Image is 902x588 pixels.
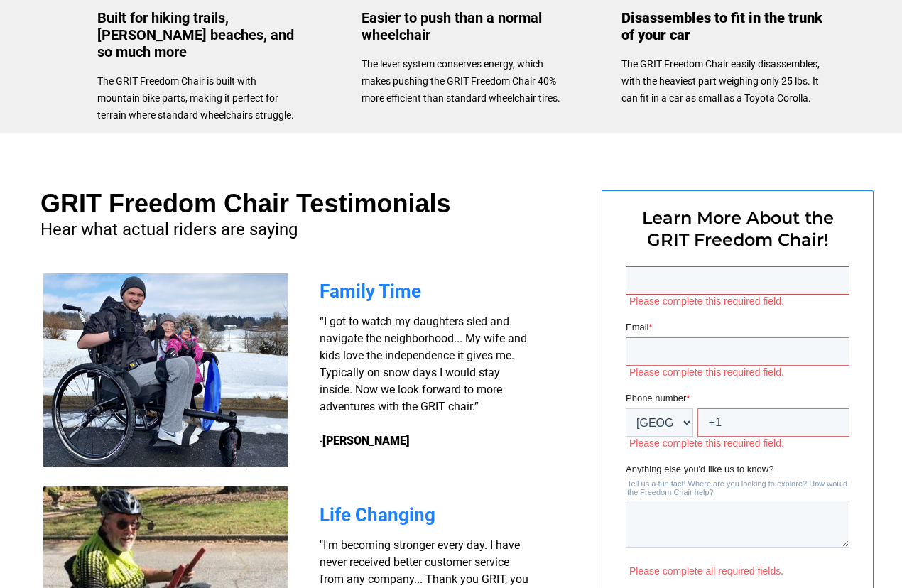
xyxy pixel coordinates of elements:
span: Hear what actual riders are saying [40,219,298,239]
span: The GRIT Freedom Chair is built with mountain bike parts, making it perfect for terrain where sta... [97,75,294,121]
span: Life Changing [320,504,435,526]
span: Learn More About the GRIT Freedom Chair! [642,207,834,250]
span: The lever system conserves energy, which makes pushing the GRIT Freedom Chair 40% more efficient ... [362,58,560,104]
span: Easier to push than a normal wheelchair [362,9,542,43]
span: Family Time [320,281,421,302]
span: GRIT Freedom Chair Testimonials [40,189,450,218]
span: Disassembles to fit in the trunk of your car [621,9,822,43]
span: Built for hiking trails, [PERSON_NAME] beaches, and so much more [97,9,294,60]
span: “I got to watch my daughters sled and navigate the neighborhood... My wife and kids love the inde... [320,315,527,447]
span: The GRIT Freedom Chair easily disassembles, with the heaviest part weighing only 25 lbs. It can f... [621,58,820,104]
strong: [PERSON_NAME] [322,434,410,447]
